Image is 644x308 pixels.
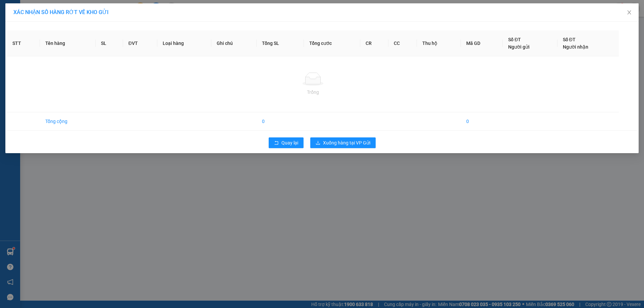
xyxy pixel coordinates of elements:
span: Số ĐT [508,37,521,42]
div: Trống [12,88,613,96]
span: Xuống hàng tại VP Gửi [323,139,370,146]
td: 0 [257,112,304,131]
th: CC [388,30,417,56]
span: Người gửi [508,44,530,50]
th: CR [360,30,389,56]
strong: Tổng phải thu: [2,31,35,37]
th: ĐVT [123,30,157,56]
span: Ghi chú: [2,44,17,49]
button: rollbackQuay lại [269,137,304,148]
span: Người nhận [563,44,588,50]
th: Tên hàng [40,30,96,56]
th: STT [7,30,40,56]
th: SL [96,30,123,56]
span: Quay lại [281,139,298,146]
span: Số ĐT [563,37,576,42]
span: 0962067229 [3,3,50,13]
span: download [316,140,320,146]
span: Dọc Đường: [2,38,25,43]
span: 0 [33,31,35,37]
th: Mã GD [461,30,503,56]
span: rollback [274,140,279,146]
td: 0 [461,112,503,131]
button: downloadXuống hàng tại VP Gửi [310,137,376,148]
th: Loại hàng [157,30,211,56]
th: Thu hộ [417,30,461,56]
th: Tổng SL [257,30,304,56]
span: 1 [18,24,21,29]
span: Số kiện: [3,24,21,29]
span: 50.000 [67,23,84,29]
span: close [627,10,632,15]
th: Tổng cước [304,30,360,56]
td: Tổng cộng [40,112,96,131]
button: Close [620,3,639,22]
span: XÁC NHẬN SỐ HÀNG RỚT VỀ KHO GỬI [13,9,109,15]
th: Ghi chú [211,30,257,56]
